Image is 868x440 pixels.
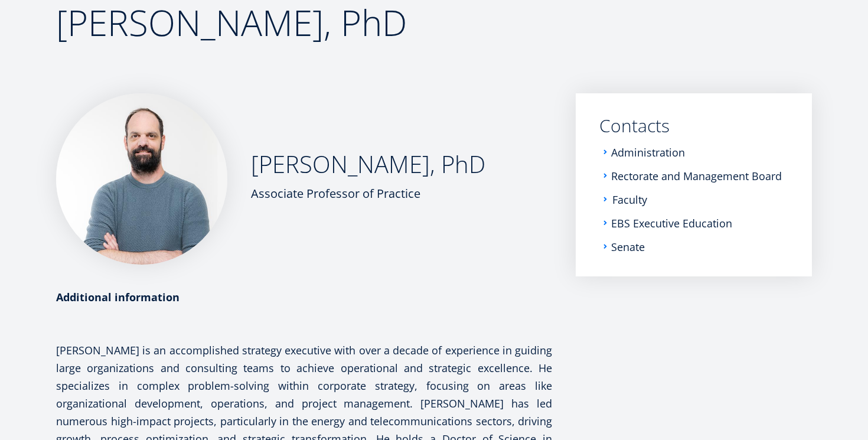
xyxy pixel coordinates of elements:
[251,149,485,179] h2: [PERSON_NAME], PhD
[599,117,788,135] a: Contacts
[611,217,732,229] a: EBS Executive Education
[251,185,485,203] div: Associate Professor of Practice
[611,170,782,182] a: Rectorate and Management Board
[56,93,227,265] img: Renato Sydler, PhD
[56,288,552,306] div: Additional information
[611,146,685,158] a: Administration
[611,241,645,253] a: Senate
[612,194,647,206] a: Faculty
